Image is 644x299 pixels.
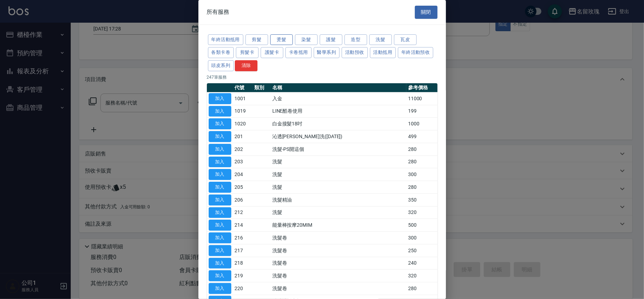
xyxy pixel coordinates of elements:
button: 活動預收 [342,47,368,58]
td: 11000 [406,92,437,105]
td: 洗髮 [271,168,406,181]
td: 320 [406,206,437,219]
button: 加入 [209,131,231,142]
th: 參考價格 [406,83,437,92]
td: 沁透[PERSON_NAME]洗([DATE]) [271,130,406,143]
button: 加入 [209,182,231,193]
td: 202 [233,143,253,156]
button: 加入 [209,169,231,180]
button: 加入 [209,220,231,231]
button: 加入 [209,258,231,269]
td: 洗髮卷 [271,232,406,244]
td: 320 [406,270,437,282]
button: 洗髮 [369,34,392,45]
td: LINE酷卷使用 [271,105,406,118]
td: 洗髮精油 [271,193,406,206]
td: 洗髮卷 [271,282,406,295]
td: 能量棒按摩20MIM [271,219,406,232]
button: 加入 [209,207,231,218]
td: 201 [233,130,253,143]
td: 250 [406,244,437,257]
button: 活動抵用 [370,47,396,58]
th: 類別 [253,83,270,92]
button: 關閉 [415,6,437,19]
button: 染髮 [295,34,318,45]
button: 加入 [209,144,231,155]
td: 洗髮 [271,181,406,194]
td: 280 [406,156,437,168]
button: 護髮 [320,34,342,45]
td: 218 [233,257,253,270]
td: 240 [406,257,437,270]
td: 洗髮卷 [271,270,406,282]
td: 入金 [271,92,406,105]
td: 199 [406,105,437,118]
th: 代號 [233,83,253,92]
td: 216 [233,232,253,244]
p: 247 筆服務 [207,74,437,80]
button: 造型 [344,34,367,45]
button: 護髮卡 [261,47,283,58]
button: 加入 [209,270,231,281]
td: 500 [406,219,437,232]
td: 499 [406,130,437,143]
td: 白金接髮18吋 [271,118,406,130]
td: 280 [406,282,437,295]
button: 各類卡卷 [208,47,234,58]
td: 203 [233,156,253,168]
td: 212 [233,206,253,219]
td: 205 [233,181,253,194]
td: 206 [233,193,253,206]
button: 加入 [209,283,231,294]
td: 洗髮卷 [271,244,406,257]
td: 300 [406,232,437,244]
td: 217 [233,244,253,257]
button: 頭皮系列 [208,60,234,71]
td: 1000 [406,118,437,130]
td: 214 [233,219,253,232]
button: 年終活動抵用 [208,34,243,45]
td: 300 [406,168,437,181]
button: 加入 [209,245,231,256]
button: 加入 [209,194,231,205]
button: 加入 [209,232,231,243]
span: 所有服務 [207,9,230,16]
td: 洗髮 [271,156,406,168]
th: 名稱 [271,83,406,92]
td: 204 [233,168,253,181]
button: 瓦皮 [394,34,417,45]
button: 加入 [209,93,231,104]
button: 燙髮 [270,34,293,45]
td: 219 [233,270,253,282]
button: 年終活動預收 [398,47,433,58]
button: 加入 [209,157,231,168]
td: 洗髮 [271,206,406,219]
td: 350 [406,193,437,206]
button: 加入 [209,118,231,129]
button: 剪髮 [245,34,268,45]
td: 280 [406,181,437,194]
td: 220 [233,282,253,295]
td: 1020 [233,118,253,130]
td: 1001 [233,92,253,105]
td: 280 [406,143,437,156]
button: 加入 [209,106,231,117]
button: 醫學系列 [314,47,340,58]
button: 剪髮卡 [236,47,259,58]
button: 清除 [235,60,257,71]
button: 卡卷抵用 [285,47,312,58]
td: 洗髮-PS開這個 [271,143,406,156]
td: 1019 [233,105,253,118]
td: 洗髮卷 [271,257,406,270]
